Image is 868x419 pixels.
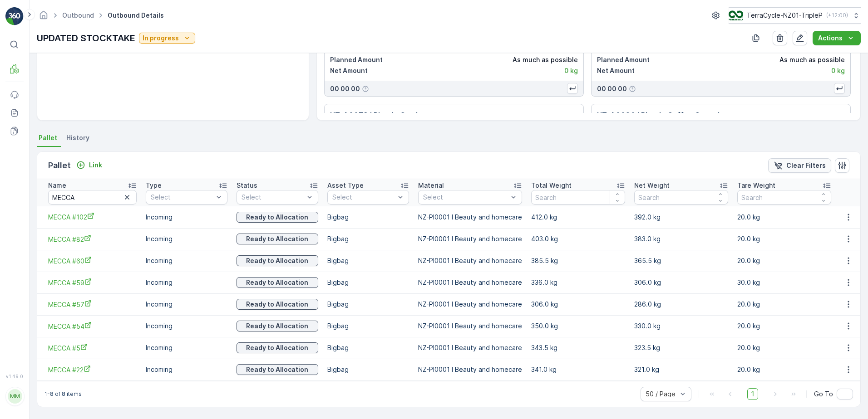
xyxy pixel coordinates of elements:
button: In progress [139,33,195,44]
p: Type [146,181,162,190]
p: In progress [143,34,179,43]
p: TerraCycle-NZ01-TripleP [747,11,823,20]
td: Incoming [141,228,232,250]
img: logo [5,7,24,25]
td: Incoming [141,206,232,228]
a: MECCA #102 [48,212,137,222]
input: Search [531,190,625,205]
p: NZ-A0080 I Plastic Coffee Capsules [597,110,728,121]
td: 20.0 kg [733,359,836,380]
td: Bigbag [323,250,414,272]
a: MECCA #82 [48,234,137,244]
td: 343.5 kg [527,337,630,359]
p: Name [48,181,66,190]
td: NZ-PI0001 I Beauty and homecare [414,359,527,380]
p: Planned Amount [597,55,650,64]
td: Incoming [141,359,232,380]
p: 00 00 00 [597,84,627,93]
p: Tare Weight [737,181,775,190]
p: 1-8 of 8 items [44,390,82,398]
p: Select [423,193,508,202]
a: Outbound [62,11,94,19]
p: ( +12:00 ) [826,12,848,19]
td: NZ-PI0001 I Beauty and homecare [414,250,527,272]
p: 00 00 00 [330,84,360,93]
button: Ready to Allocation [237,364,318,375]
p: Ready to Allocation [246,300,308,309]
td: Bigbag [323,272,414,293]
p: Asset Type [327,181,364,190]
button: Link [73,160,106,171]
td: NZ-PI0001 I Beauty and homecare [414,228,527,250]
p: Pallet [48,159,71,172]
button: Ready to Allocation [237,212,318,223]
td: NZ-PI0001 I Beauty and homecare [414,337,527,359]
td: 385.5 kg [527,250,630,272]
td: 306.0 kg [527,293,630,315]
td: NZ-PI0001 I Beauty and homecare [414,293,527,315]
td: Bigbag [323,315,414,337]
button: Ready to Allocation [237,342,318,353]
p: Select [151,193,213,202]
p: As much as possible [779,55,845,64]
span: Pallet [39,133,57,142]
input: Search [634,190,728,205]
td: Incoming [141,293,232,315]
span: Outbound Details [106,11,166,20]
a: MECCA #5 [48,343,137,353]
p: Net Amount [330,66,368,75]
td: 412.0 kg [527,206,630,228]
td: 323.5 kg [630,337,733,359]
button: Ready to Allocation [237,255,318,266]
a: MECCA #22 [48,365,137,375]
td: 286.0 kg [630,293,733,315]
p: Ready to Allocation [246,365,308,374]
td: 20.0 kg [733,206,836,228]
td: NZ-PI0001 I Beauty and homecare [414,206,527,228]
button: Clear Filters [768,158,831,173]
p: Ready to Allocation [246,256,308,265]
td: 365.5 kg [630,250,733,272]
td: Bigbag [323,206,414,228]
button: Ready to Allocation [237,277,318,288]
input: Search [48,190,137,205]
td: 336.0 kg [527,272,630,293]
td: 306.0 kg [630,272,733,293]
a: Homepage [39,14,49,21]
p: UPDATED STOCKTAKE [37,31,135,45]
td: 30.0 kg [733,272,836,293]
td: 392.0 kg [630,206,733,228]
td: 20.0 kg [733,293,836,315]
p: Net Weight [634,181,670,190]
td: Bigbag [323,337,414,359]
a: MECCA #59 [48,278,137,287]
button: Ready to Allocation [237,234,318,244]
p: Total Weight [531,181,572,190]
td: Incoming [141,272,232,293]
a: MECCA #60 [48,256,137,266]
td: 383.0 kg [630,228,733,250]
span: 1 [747,388,758,400]
button: Ready to Allocation [237,321,318,331]
button: Ready to Allocation [237,299,318,310]
p: Clear Filters [786,161,826,170]
button: Actions [813,31,861,45]
span: v 1.49.0 [5,374,24,379]
div: Help Tooltip Icon [629,85,636,93]
p: Ready to Allocation [246,322,308,331]
p: Net Amount [597,66,635,75]
p: 0 kg [831,66,845,75]
span: Go To [814,390,833,399]
p: Ready to Allocation [246,213,308,222]
td: 403.0 kg [527,228,630,250]
td: Incoming [141,250,232,272]
p: Ready to Allocation [246,343,308,352]
td: 350.0 kg [527,315,630,337]
div: MM [8,389,22,404]
td: Bigbag [323,293,414,315]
